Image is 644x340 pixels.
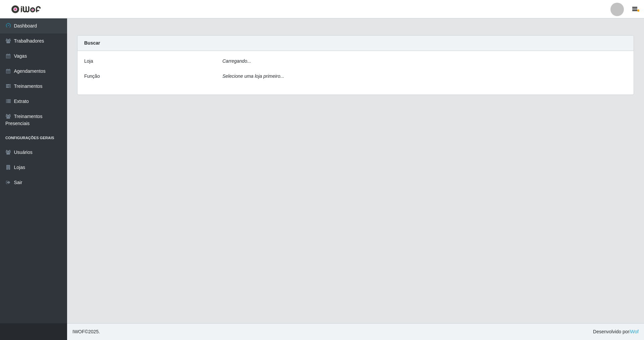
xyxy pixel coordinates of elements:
label: Função [84,73,100,80]
a: iWof [629,329,639,334]
span: IWOF [72,329,85,334]
label: Loja [84,58,93,65]
span: © 2025 . [72,328,100,335]
span: Desenvolvido por [593,328,639,335]
i: Carregando... [222,58,251,64]
i: Selecione uma loja primeiro... [222,73,284,79]
strong: Buscar [84,40,100,46]
img: CoreUI Logo [11,5,41,13]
